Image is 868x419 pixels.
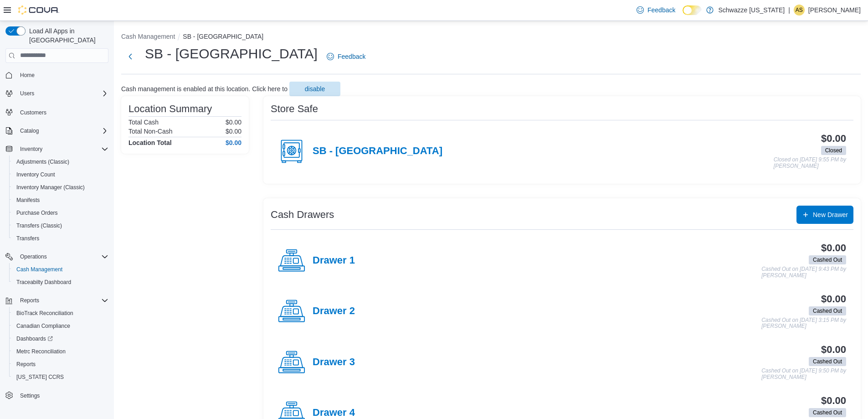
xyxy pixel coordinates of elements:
[9,307,112,320] button: BioTrack Reconciliation
[16,310,73,317] span: BioTrack Reconciliation
[13,233,108,244] span: Transfers
[121,32,861,43] nav: An example of EuiBreadcrumbs
[2,87,112,100] button: Users
[16,197,40,204] span: Manifests
[16,171,55,178] span: Inventory Count
[774,157,846,169] p: Closed on [DATE] 9:55 PM by [PERSON_NAME]
[313,145,442,157] h4: SB - [GEOGRAPHIC_DATA]
[9,332,112,345] a: Dashboards
[813,256,842,264] span: Cashed Out
[26,26,108,45] span: Load All Apps in [GEOGRAPHIC_DATA]
[809,408,846,417] span: Cashed Out
[128,103,212,114] h3: Location Summary
[13,156,73,167] a: Adjustments (Classic)
[289,82,340,96] button: disable
[271,209,334,220] h3: Cash Drawers
[271,103,318,114] h3: Store Safe
[313,305,355,317] h4: Drawer 2
[9,358,112,371] button: Reports
[813,357,842,366] span: Cashed Out
[9,232,112,245] button: Transfers
[9,194,112,207] button: Manifests
[16,266,62,273] span: Cash Management
[20,127,39,134] span: Catalog
[788,5,790,16] p: |
[16,88,108,99] span: Users
[121,85,288,93] p: Cash management is enabled at this location. Click here to
[16,106,108,118] span: Customers
[13,277,75,288] a: Traceabilty Dashboard
[20,297,39,304] span: Reports
[683,5,702,15] input: Dark Mode
[16,70,38,81] a: Home
[313,407,355,419] h4: Drawer 4
[9,168,112,181] button: Inventory Count
[13,333,56,344] a: Dashboards
[9,207,112,219] button: Purchase Orders
[2,68,112,82] button: Home
[16,279,71,286] span: Traceabilty Dashboard
[821,133,846,144] h3: $0.00
[338,52,365,61] span: Feedback
[9,263,112,276] button: Cash Management
[809,357,846,366] span: Cashed Out
[16,144,108,155] span: Inventory
[16,235,39,242] span: Transfers
[13,195,43,206] a: Manifests
[9,371,112,383] button: [US_STATE] CCRS
[16,88,38,99] button: Users
[13,321,108,331] span: Canadian Compliance
[13,346,69,357] a: Metrc Reconciliation
[13,207,108,218] span: Purchase Orders
[761,317,846,330] p: Cashed Out on [DATE] 3:15 PM by [PERSON_NAME]
[226,139,241,146] h4: $0.00
[121,47,139,66] button: Next
[13,346,108,357] span: Metrc Reconciliation
[20,90,34,97] span: Users
[2,294,112,307] button: Reports
[13,372,108,383] span: Washington CCRS
[13,156,108,167] span: Adjustments (Classic)
[13,169,59,180] a: Inventory Count
[13,359,108,370] span: Reports
[13,220,108,231] span: Transfers (Classic)
[183,33,263,40] button: SB - [GEOGRAPHIC_DATA]
[16,158,69,166] span: Adjustments (Classic)
[813,307,842,315] span: Cashed Out
[2,389,112,402] button: Settings
[13,233,43,244] a: Transfers
[2,143,112,155] button: Inventory
[2,250,112,263] button: Operations
[13,308,77,319] a: BioTrack Reconciliation
[16,295,43,306] button: Reports
[13,264,66,275] a: Cash Management
[13,333,108,344] span: Dashboards
[761,368,846,380] p: Cashed Out on [DATE] 9:50 PM by [PERSON_NAME]
[2,124,112,137] button: Catalog
[13,277,108,288] span: Traceabilty Dashboard
[128,128,173,135] h6: Total Non-Cash
[128,119,159,126] h6: Total Cash
[13,308,108,319] span: BioTrack Reconciliation
[813,210,848,219] span: New Drawer
[13,169,108,180] span: Inventory Count
[16,373,64,381] span: [US_STATE] CCRS
[20,109,46,116] span: Customers
[16,222,62,229] span: Transfers (Classic)
[20,145,42,153] span: Inventory
[13,321,74,331] a: Canadian Compliance
[16,125,108,136] span: Catalog
[761,266,846,279] p: Cashed Out on [DATE] 9:43 PM by [PERSON_NAME]
[18,5,59,15] img: Cova
[13,195,108,206] span: Manifests
[226,119,241,126] p: $0.00
[20,392,40,399] span: Settings
[9,276,112,289] button: Traceabilty Dashboard
[821,243,846,253] h3: $0.00
[121,33,175,40] button: Cash Management
[16,335,53,342] span: Dashboards
[16,390,43,401] a: Settings
[13,207,62,218] a: Purchase Orders
[809,306,846,316] span: Cashed Out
